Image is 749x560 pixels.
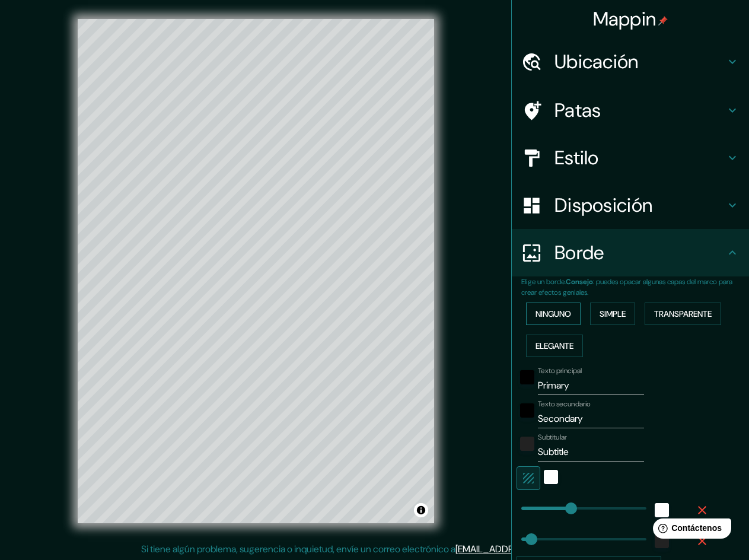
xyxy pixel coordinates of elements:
[520,437,534,451] button: color-222222
[521,277,566,287] font: Elige un borde.
[655,503,669,517] button: blanco
[536,308,571,319] font: Ninguno
[654,308,712,319] font: Transparente
[600,308,626,319] font: Simple
[554,193,652,218] font: Disposición
[521,277,732,297] font: : puedes opacar algunas capas del marco para crear efectos geniales.
[512,229,749,276] div: Borde
[538,366,582,376] font: Texto principal
[512,87,749,134] div: Patas
[645,303,721,325] button: Transparente
[536,341,573,351] font: Elegante
[141,543,455,555] font: Si tiene algún problema, sugerencia o inquietud, envíe un correo electrónico a
[643,514,736,547] iframe: Lanzador de widgets de ayuda
[512,38,749,85] div: Ubicación
[512,182,749,229] div: Disposición
[414,503,428,517] button: Activar o desactivar atribución
[538,432,567,442] font: Subtitular
[544,470,558,484] button: blanco
[554,98,601,123] font: Patas
[538,399,591,409] font: Texto secundario
[520,403,534,418] button: negro
[590,303,635,325] button: Simple
[554,240,604,265] font: Borde
[526,335,583,357] button: Elegante
[520,370,534,384] button: negro
[593,7,656,31] font: Mappin
[526,303,581,325] button: Ninguno
[554,145,599,170] font: Estilo
[554,49,639,74] font: Ubicación
[566,277,593,287] font: Consejo
[455,543,602,555] a: [EMAIL_ADDRESS][DOMAIN_NAME]
[658,16,668,26] img: pin-icon.png
[512,134,749,182] div: Estilo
